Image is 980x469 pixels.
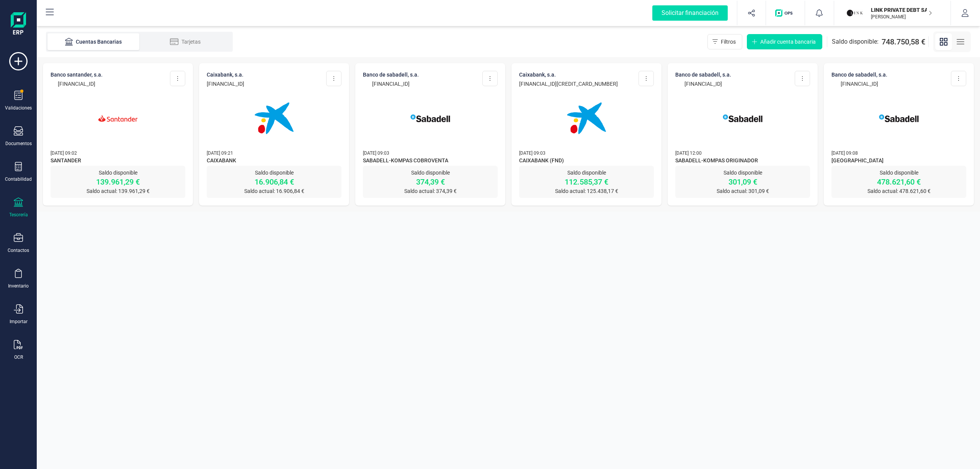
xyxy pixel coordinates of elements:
[831,150,858,156] span: [DATE] 09:08
[843,1,941,25] button: LILINK PRIVATE DEBT SA[PERSON_NAME]
[775,9,795,17] img: Logo de OPS
[51,150,77,156] span: [DATE] 09:02
[831,80,887,88] p: [FINANCIAL_ID]
[207,71,244,78] p: CAIXABANK, S.A.
[675,71,731,78] p: BANCO DE SABADELL, S.A.
[363,169,498,176] p: Saldo disponible
[8,247,29,253] div: Contactos
[846,5,863,21] img: LI
[14,354,23,360] div: OCR
[5,176,32,182] div: Contabilidad
[771,1,800,25] button: Logo de OPS
[675,150,702,156] span: [DATE] 12:00
[51,71,103,78] p: BANCO SANTANDER, S.A.
[675,169,810,176] p: Saldo disponible
[207,80,244,88] p: [FINANCIAL_ID]
[363,150,389,156] span: [DATE] 09:03
[519,80,618,88] p: [FINANCIAL_ID][CREDIT_CARD_NUMBER]
[519,157,654,166] span: CAIXABANK (FND)
[831,169,966,176] p: Saldo disponible
[519,71,618,78] p: CAIXABANK, S.A.
[63,38,124,46] div: Cuentas Bancarias
[5,141,32,147] div: Documentos
[207,176,341,187] p: 16.906,84 €
[652,5,728,21] div: Solicitar financiación
[882,36,925,47] span: 748.750,58 €
[675,157,810,166] span: SABADELL-KOMPAS ORIGINADOR
[51,187,185,195] p: Saldo actual: 139.961,29 €
[10,319,28,325] div: Importar
[363,187,498,195] p: Saldo actual: 374,39 €
[5,105,32,111] div: Validaciones
[207,157,341,166] span: CAIXABANK
[51,157,185,166] span: SANTANDER
[675,187,810,195] p: Saldo actual: 301,09 €
[721,38,736,46] span: Filtros
[207,150,233,156] span: [DATE] 09:21
[363,71,419,78] p: BANCO DE SABADELL, S.A.
[675,176,810,187] p: 301,09 €
[747,34,822,49] button: Añadir cuenta bancaria
[871,14,932,20] p: [PERSON_NAME]
[643,1,737,25] button: Solicitar financiación
[207,169,341,176] p: Saldo disponible
[519,176,654,187] p: 112.585,37 €
[519,150,546,156] span: [DATE] 09:03
[831,187,966,195] p: Saldo actual: 478.621,60 €
[519,169,654,176] p: Saldo disponible
[363,157,498,166] span: SABADELL-KOMPAS COBROVENTA
[11,12,26,37] img: Logo Finanedi
[51,80,103,88] p: [FINANCIAL_ID]
[760,38,816,46] span: Añadir cuenta bancaria
[831,176,966,187] p: 478.621,60 €
[51,169,185,176] p: Saldo disponible
[51,176,185,187] p: 139.961,29 €
[675,80,731,88] p: [FINANCIAL_ID]
[831,157,966,166] span: [GEOGRAPHIC_DATA]
[707,34,742,49] button: Filtros
[831,71,887,78] p: BANCO DE SABADELL, S.A.
[871,6,932,14] p: LINK PRIVATE DEBT SA
[155,38,216,46] div: Tarjetas
[363,176,498,187] p: 374,39 €
[519,187,654,195] p: Saldo actual: 125.438,17 €
[8,283,29,289] div: Inventario
[832,37,879,46] span: Saldo disponible:
[363,80,419,88] p: [FINANCIAL_ID]
[207,187,341,195] p: Saldo actual: 16.906,84 €
[9,212,28,218] div: Tesorería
